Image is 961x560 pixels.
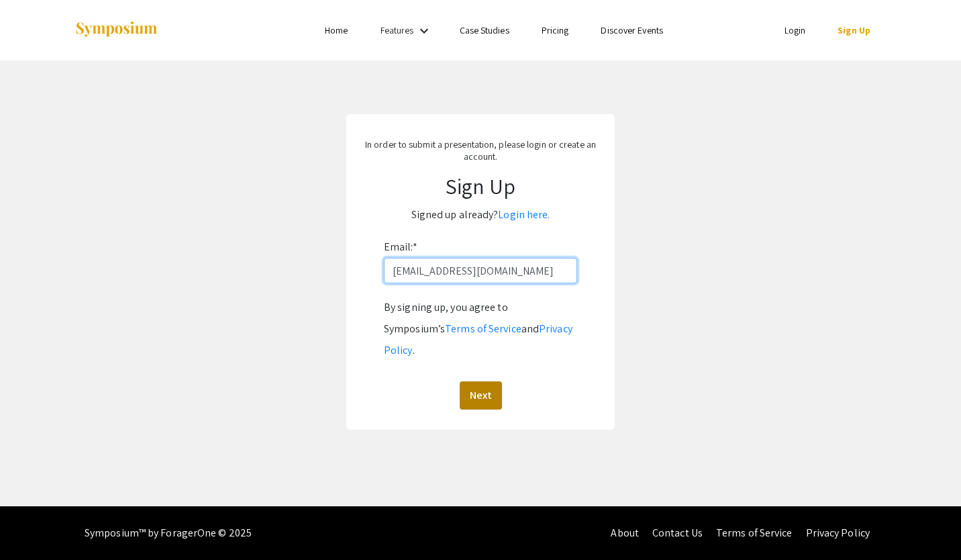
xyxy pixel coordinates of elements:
a: About [611,526,639,540]
iframe: Chat [10,500,57,550]
a: Login [785,24,806,36]
a: Pricing [542,24,569,36]
a: Privacy Policy [806,526,870,540]
a: Contact Us [652,526,703,540]
label: Email: [384,236,417,258]
p: Signed up already? [360,204,601,226]
a: Home [325,24,348,36]
a: Case Studies [460,24,509,36]
a: Features [381,24,414,36]
p: In order to submit a presentation, please login or create an account. [360,138,601,162]
a: Terms of Service [716,526,793,540]
a: Discover Events [601,24,663,36]
mat-icon: Expand Features list [416,23,432,39]
a: Privacy Policy [384,322,572,357]
div: Symposium™ by ForagerOne © 2025 [85,506,252,560]
div: By signing up, you agree to Symposium’s and . [384,297,577,361]
h1: Sign Up [360,173,601,199]
img: Symposium by ForagerOne [74,21,158,39]
button: Next [460,381,502,410]
a: Terms of Service [445,322,521,336]
a: Sign Up [838,24,870,36]
a: Login here. [498,207,550,222]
